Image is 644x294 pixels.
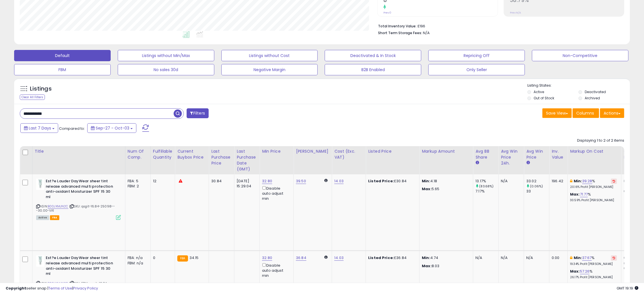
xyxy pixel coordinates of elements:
a: Privacy Policy [73,286,98,291]
div: Avg Win Price [526,148,547,160]
span: Sep-27 - Oct-03 [96,125,129,131]
div: N/A [501,179,519,184]
i: Revert to store-level Min Markup [613,256,615,259]
p: 20.16% Profit [PERSON_NAME] [570,185,617,189]
div: Cost (Exc. VAT) [334,148,363,160]
a: B00JXMJN2C [48,204,68,209]
div: 33.02 [526,179,549,184]
i: Calculated using Dynamic Max Price. [324,179,328,182]
div: Markup Amount [422,148,471,154]
div: FBA: 5 [128,179,146,184]
div: N/A [475,255,494,260]
div: ASIN: [36,179,121,219]
div: % [570,255,617,266]
strong: Min: [422,255,430,260]
div: [PERSON_NAME] [296,148,329,154]
div: Num of Comp. [128,148,148,160]
img: 31CdSA8MkzL._SL40_.jpg [36,255,44,267]
div: % [570,179,617,189]
small: Avg Win Price. [526,160,530,165]
small: FBA [177,255,188,262]
a: 57.26 [580,269,590,274]
div: Fulfillable Quantity [153,148,173,160]
span: FBA [50,215,60,220]
b: Min: [574,255,582,260]
small: Avg BB Share. [475,160,479,165]
th: The percentage added to the cost of goods (COGS) that forms the calculator for Min & Max prices. [568,146,621,174]
div: Markup on Cost [570,148,619,154]
div: Inv. value [552,148,565,160]
small: (0%) [624,261,632,266]
p: 4.18 [422,179,469,184]
div: 12 [153,179,171,184]
div: 0 [153,255,171,260]
a: 36.84 [296,255,306,261]
button: Deactivated & In Stock [325,50,421,61]
p: Listing States: [527,83,630,88]
button: Save View [542,108,572,118]
label: Active [534,89,544,94]
div: Min Price [262,148,291,154]
a: 37.67 [582,255,592,261]
small: (83.68%) [479,184,494,188]
b: Max: [570,192,580,197]
span: | SKU: qogit-16.84-25098---30.00-VA1 [36,204,115,212]
img: 31CdSA8MkzL._SL40_.jpg [36,179,44,190]
div: Clear All Filters [20,95,45,100]
div: Listed Price [368,148,417,154]
button: Columns [573,108,599,118]
button: FBM [14,64,111,75]
a: 39.50 [296,178,306,184]
button: Repricing Off [428,50,525,61]
span: 34.15 [189,255,199,260]
span: | SKU: FBM-qogit-16.84-25098---30.00-VA1 [36,281,109,289]
button: B2B Enabled [325,64,421,75]
button: Listings without Cost [221,50,318,61]
button: Last 7 Days [20,123,58,133]
div: Last Purchase Date (GMT) [237,148,257,172]
b: Listed Price: [368,255,394,260]
span: 2025-10-11 19:19 GMT [617,286,638,291]
b: Short Term Storage Fees: [378,30,422,35]
div: Avg Win Price 24h. [501,148,521,166]
span: All listings currently available for purchase on Amazon [36,215,49,220]
b: Est?e Lauder DayWear sheer tint release advanced multi protection anti-oxidant Moisturizer SPF 15... [46,179,114,201]
button: Negative Margin [221,64,318,75]
div: £30.84 [368,179,415,184]
div: 30.84 [211,179,230,184]
div: 13.17% [475,179,498,184]
div: Last Purchase Price [211,148,232,166]
button: Default [14,50,111,61]
span: Columns [576,110,594,116]
button: Listings without Min/Max [118,50,214,61]
p: 19.34% Profit [PERSON_NAME] [570,262,617,266]
a: 14.03 [334,255,344,261]
div: Avg BB Share [475,148,496,160]
a: B00JXMJN2C [48,281,68,286]
label: Deactivated [585,89,606,94]
label: Archived [585,96,600,100]
strong: Max: [422,263,432,269]
span: Compared to: [59,126,85,131]
div: Disable auto adjust min [262,262,289,278]
div: 7.17% [475,189,498,194]
a: Terms of Use [48,286,72,291]
p: 26.17% Profit [PERSON_NAME] [570,275,617,279]
div: £36.84 [368,255,415,260]
b: Est?e Lauder DayWear sheer tint release advanced multi protection anti-oxidant Moisturizer SPF 15... [46,255,114,278]
small: Prev: N/A [510,11,521,14]
button: Filters [187,108,209,118]
a: 32.80 [262,178,272,184]
button: No sales 30d [118,64,214,75]
div: 33 [526,189,549,194]
h5: Listings [30,85,52,93]
b: Total Inventory Value: [378,24,416,28]
i: Revert to store-level Min Markup [613,180,615,183]
b: Max: [570,269,580,274]
strong: Min: [422,178,430,184]
div: FBM: 2 [128,184,146,189]
small: (0.06%) [530,184,543,188]
div: % [570,269,617,279]
li: £196 [378,22,620,29]
button: Sep-27 - Oct-03 [87,123,136,133]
